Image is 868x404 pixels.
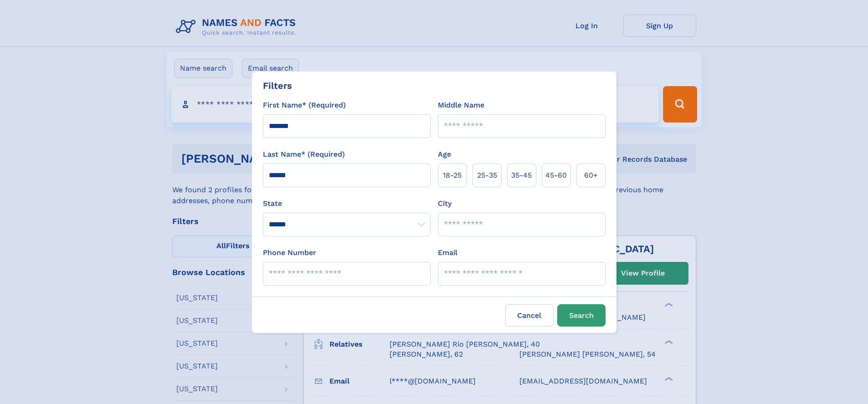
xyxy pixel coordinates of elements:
label: Age [438,149,451,160]
label: Middle Name [438,100,484,111]
span: 60+ [584,170,598,181]
label: City [438,198,452,209]
button: Search [557,304,606,327]
div: Filters [263,79,292,92]
label: Last Name* (Required) [263,149,345,160]
span: 18‑25 [443,170,462,181]
label: State [263,198,431,209]
span: 45‑60 [545,170,567,181]
span: 25‑35 [477,170,497,181]
label: Phone Number [263,247,316,258]
span: 35‑45 [511,170,532,181]
label: Email [438,247,457,258]
label: Cancel [505,304,554,327]
label: First Name* (Required) [263,100,346,111]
